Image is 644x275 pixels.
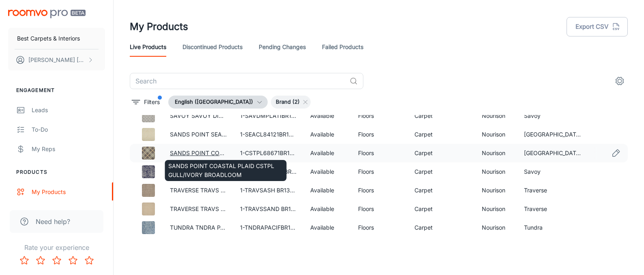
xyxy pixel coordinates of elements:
[517,125,588,144] td: [GEOGRAPHIC_DATA]
[352,162,408,181] td: Floors
[304,107,352,125] td: Available
[81,252,97,269] button: Rate 5 star
[234,144,304,162] td: 1-CSTPL68671BR1302WV
[170,149,351,156] a: SANDS POINT COASTAL PLAID CSTPL GULL/IVORY BROADLOOM
[517,107,588,125] td: Savoy
[259,37,306,57] a: Pending Changes
[517,218,588,237] td: Tundra
[168,162,283,179] p: SANDS POINT COASTAL PLAID CSTPL GULL/IVORY BROADLOOM
[32,252,49,269] button: Rate 2 star
[8,10,86,18] img: Roomvo PRO Beta
[352,107,408,125] td: Floors
[408,181,475,200] td: Carpet
[304,181,352,200] td: Available
[609,146,623,160] a: Edit
[352,144,408,162] td: Floors
[322,37,363,57] a: Failed Products
[130,73,346,89] input: Search
[475,181,517,200] td: Nourison
[32,188,105,196] div: My Products
[408,200,475,218] td: Carpet
[304,218,352,237] td: Available
[475,144,517,162] td: Nourison
[408,107,475,125] td: Carpet
[304,144,352,162] td: Available
[234,200,304,218] td: 1-TRAVSSAND BR1302JT
[475,107,517,125] td: Nourison
[271,96,311,109] div: Brand (2)
[234,218,304,237] td: 1-TNDRAPACIFBR1500CT
[517,181,588,200] td: Traverse
[170,187,232,194] a: TRAVERSE TRAVS ASH
[6,243,107,252] p: Rate your experience
[304,162,352,181] td: Available
[517,200,588,218] td: Traverse
[517,162,588,181] td: Savoy
[408,162,475,181] td: Carpet
[17,34,80,43] p: Best Carpets & Interiors
[130,37,166,57] a: Live Products
[352,181,408,200] td: Floors
[304,200,352,218] td: Available
[517,144,588,162] td: [GEOGRAPHIC_DATA]
[49,252,65,269] button: Rate 3 star
[170,112,294,119] a: SAVOY SAVOY DIAMOND SAVDM PLATINUM
[32,125,105,134] div: To-do
[16,252,32,269] button: Rate 1 star
[304,125,352,144] td: Available
[182,37,243,57] a: Discontinued Products
[65,252,81,269] button: Rate 4 star
[567,17,628,36] button: Export CSV
[170,224,278,231] a: TUNDRA TNDRA PACIFIC BROADLOOM
[408,144,475,162] td: Carpet
[352,200,408,218] td: Floors
[475,218,517,237] td: Nourison
[28,55,86,64] p: [PERSON_NAME] [PERSON_NAME]
[408,218,475,237] td: Carpet
[130,19,188,34] h1: My Products
[8,49,105,70] button: [PERSON_NAME] [PERSON_NAME]
[144,98,160,107] p: Filters
[36,217,70,226] span: Need help?
[475,200,517,218] td: Nourison
[408,125,475,144] td: Carpet
[234,107,304,125] td: 1-SAVDMPLATIBR1500CT
[32,145,105,153] div: My Reps
[32,106,105,115] div: Leads
[475,162,517,181] td: Nourison
[612,73,628,89] button: settings
[234,181,304,200] td: 1-TRAVSASH BR1302JT
[271,98,305,106] span: Brand (2)
[234,125,304,144] td: 1-SEACL84121BR1302WV
[170,205,237,212] a: TRAVERSE TRAVS SAND
[130,96,162,109] button: filter
[352,125,408,144] td: Floors
[168,96,268,109] button: English ([GEOGRAPHIC_DATA])
[170,131,335,138] a: SANDS POINT SEA CLIFF SEACL DUNE/IVORY BROADLOOM
[8,28,105,49] button: Best Carpets & Interiors
[352,218,408,237] td: Floors
[475,125,517,144] td: Nourison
